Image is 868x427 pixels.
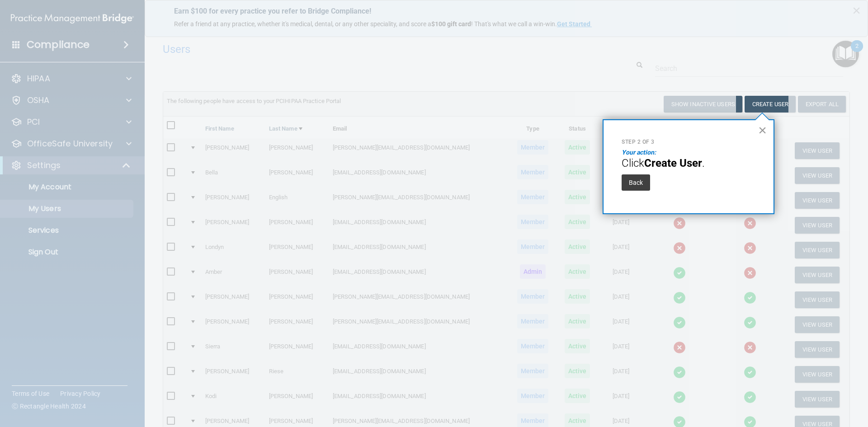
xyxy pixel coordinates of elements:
[644,157,702,169] strong: Create User
[758,123,767,137] button: Close
[622,174,650,191] button: Back
[622,149,656,156] em: Your action:
[702,157,705,169] span: .
[622,157,644,169] span: Click
[622,138,755,146] p: Step 2 of 3
[745,96,796,113] button: Create User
